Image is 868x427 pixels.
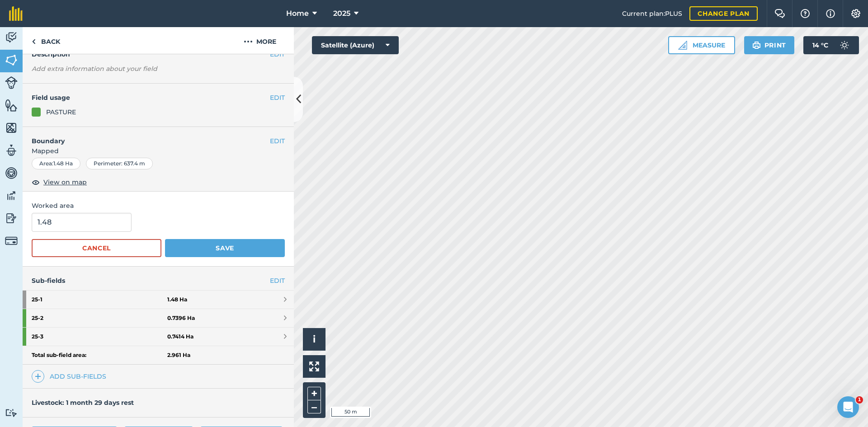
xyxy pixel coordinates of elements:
img: svg+xml;base64,PD94bWwgdmVyc2lvbj0iMS4wIiBlbmNvZGluZz0idXRmLTgiPz4KPCEtLSBHZW5lcmF0b3I6IEFkb2JlIE... [5,235,18,247]
button: Print [744,36,795,54]
span: Current plan : PLUS [622,9,682,19]
button: 14 °C [803,36,859,54]
img: Four arrows, one pointing top left, one top right, one bottom right and the last bottom left [309,361,319,371]
a: Change plan [689,6,758,21]
button: EDIT [270,136,285,146]
img: A cog icon [850,9,861,18]
button: Satellite (Azure) [312,36,399,54]
h4: Boundary [23,127,270,146]
img: svg+xml;base64,PHN2ZyB4bWxucz0iaHR0cDovL3d3dy53My5vcmcvMjAwMC9zdmciIHdpZHRoPSI5IiBoZWlnaHQ9IjI0Ii... [32,36,36,47]
strong: Total sub-field area: [32,352,167,359]
a: 25-30.7414 Ha [23,328,294,346]
img: fieldmargin Logo [9,6,23,21]
img: svg+xml;base64,PD94bWwgdmVyc2lvbj0iMS4wIiBlbmNvZGluZz0idXRmLTgiPz4KPCEtLSBHZW5lcmF0b3I6IEFkb2JlIE... [5,408,18,417]
a: Add sub-fields [32,370,110,383]
img: svg+xml;base64,PHN2ZyB4bWxucz0iaHR0cDovL3d3dy53My5vcmcvMjAwMC9zdmciIHdpZHRoPSI1NiIgaGVpZ2h0PSI2MC... [5,53,18,67]
img: Two speech bubbles overlapping with the left bubble in the forefront [774,9,785,18]
h4: Livestock: 1 month 29 days rest [32,399,134,407]
button: More [226,27,294,54]
button: i [303,328,325,351]
span: Home [286,8,309,19]
strong: 1.48 Ha [167,296,187,303]
strong: 25 - 1 [32,291,167,309]
a: 25-20.7396 Ha [23,309,294,327]
strong: 25 - 3 [32,328,167,346]
a: 25-11.48 Ha [23,291,294,309]
span: View on map [43,177,87,187]
a: EDIT [270,276,285,286]
strong: 0.7414 Ha [167,333,193,340]
img: A question mark icon [800,9,811,18]
img: svg+xml;base64,PHN2ZyB4bWxucz0iaHR0cDovL3d3dy53My5vcmcvMjAwMC9zdmciIHdpZHRoPSI1NiIgaGVpZ2h0PSI2MC... [5,121,18,135]
button: Save [165,239,285,257]
img: svg+xml;base64,PD94bWwgdmVyc2lvbj0iMS4wIiBlbmNvZGluZz0idXRmLTgiPz4KPCEtLSBHZW5lcmF0b3I6IEFkb2JlIE... [835,36,854,54]
button: Cancel [32,239,161,257]
button: + [307,387,321,400]
img: svg+xml;base64,PD94bWwgdmVyc2lvbj0iMS4wIiBlbmNvZGluZz0idXRmLTgiPz4KPCEtLSBHZW5lcmF0b3I6IEFkb2JlIE... [5,211,18,225]
strong: 0.7396 Ha [167,314,195,322]
a: Back [23,27,69,54]
img: svg+xml;base64,PD94bWwgdmVyc2lvbj0iMS4wIiBlbmNvZGluZz0idXRmLTgiPz4KPCEtLSBHZW5lcmF0b3I6IEFkb2JlIE... [5,144,18,157]
strong: 25 - 2 [32,309,167,327]
img: svg+xml;base64,PHN2ZyB4bWxucz0iaHR0cDovL3d3dy53My5vcmcvMjAwMC9zdmciIHdpZHRoPSIxNyIgaGVpZ2h0PSIxNy... [826,8,835,19]
h4: Field usage [32,93,270,103]
div: Area : 1.48 Ha [32,158,80,169]
button: EDIT [270,93,285,103]
h4: Description [32,49,285,59]
span: Mapped [23,146,294,156]
img: svg+xml;base64,PD94bWwgdmVyc2lvbj0iMS4wIiBlbmNvZGluZz0idXRmLTgiPz4KPCEtLSBHZW5lcmF0b3I6IEFkb2JlIE... [5,76,18,89]
img: svg+xml;base64,PD94bWwgdmVyc2lvbj0iMS4wIiBlbmNvZGluZz0idXRmLTgiPz4KPCEtLSBHZW5lcmF0b3I6IEFkb2JlIE... [5,189,18,202]
button: – [307,400,321,413]
iframe: Intercom live chat [837,396,859,418]
span: i [313,333,316,345]
span: 1 [856,396,863,404]
button: View on map [32,177,87,188]
img: svg+xml;base64,PHN2ZyB4bWxucz0iaHR0cDovL3d3dy53My5vcmcvMjAwMC9zdmciIHdpZHRoPSIyMCIgaGVpZ2h0PSIyNC... [244,36,253,47]
span: 14 ° C [812,36,828,54]
img: svg+xml;base64,PD94bWwgdmVyc2lvbj0iMS4wIiBlbmNvZGluZz0idXRmLTgiPz4KPCEtLSBHZW5lcmF0b3I6IEFkb2JlIE... [5,166,18,180]
button: Measure [668,36,735,54]
strong: 2.961 Ha [167,352,190,359]
div: Perimeter : 637.4 m [86,158,153,169]
button: EDIT [270,49,285,59]
span: Worked area [32,201,285,211]
span: 2025 [333,8,350,19]
img: svg+xml;base64,PHN2ZyB4bWxucz0iaHR0cDovL3d3dy53My5vcmcvMjAwMC9zdmciIHdpZHRoPSIxNCIgaGVpZ2h0PSIyNC... [35,371,41,382]
img: Ruler icon [678,41,687,50]
img: svg+xml;base64,PD94bWwgdmVyc2lvbj0iMS4wIiBlbmNvZGluZz0idXRmLTgiPz4KPCEtLSBHZW5lcmF0b3I6IEFkb2JlIE... [5,31,18,44]
em: Add extra information about your field [32,65,157,73]
div: PASTURE [46,107,76,117]
h4: Sub-fields [23,276,294,286]
img: svg+xml;base64,PHN2ZyB4bWxucz0iaHR0cDovL3d3dy53My5vcmcvMjAwMC9zdmciIHdpZHRoPSIxOSIgaGVpZ2h0PSIyNC... [752,40,761,51]
img: svg+xml;base64,PHN2ZyB4bWxucz0iaHR0cDovL3d3dy53My5vcmcvMjAwMC9zdmciIHdpZHRoPSIxOCIgaGVpZ2h0PSIyNC... [32,177,40,188]
img: svg+xml;base64,PHN2ZyB4bWxucz0iaHR0cDovL3d3dy53My5vcmcvMjAwMC9zdmciIHdpZHRoPSI1NiIgaGVpZ2h0PSI2MC... [5,99,18,112]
